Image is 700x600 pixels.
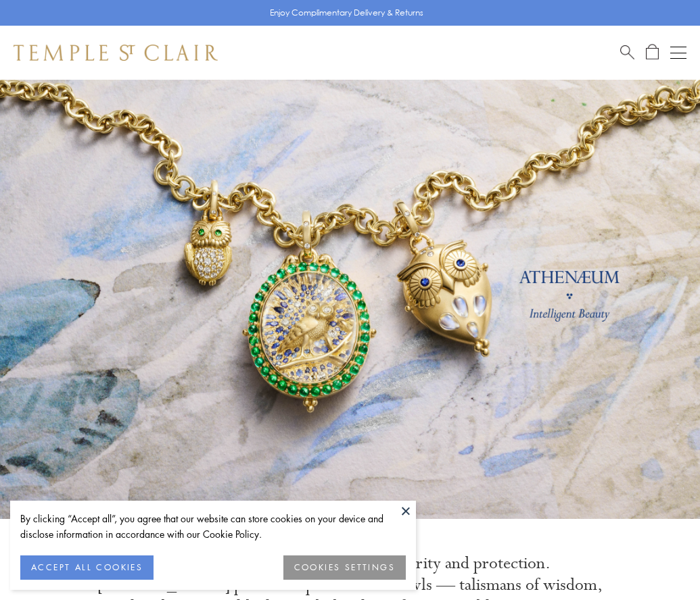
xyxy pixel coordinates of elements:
[620,44,634,61] a: Search
[20,555,154,580] button: ACCEPT ALL COOKIES
[14,45,218,61] img: Temple St. Clair
[283,555,406,580] button: COOKIES SETTINGS
[270,6,423,20] p: Enjoy Complimentary Delivery & Returns
[20,511,406,542] div: By clicking “Accept all”, you agree that our website can store cookies on your device and disclos...
[646,44,659,61] a: Open Shopping Bag
[670,45,686,61] button: Open navigation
